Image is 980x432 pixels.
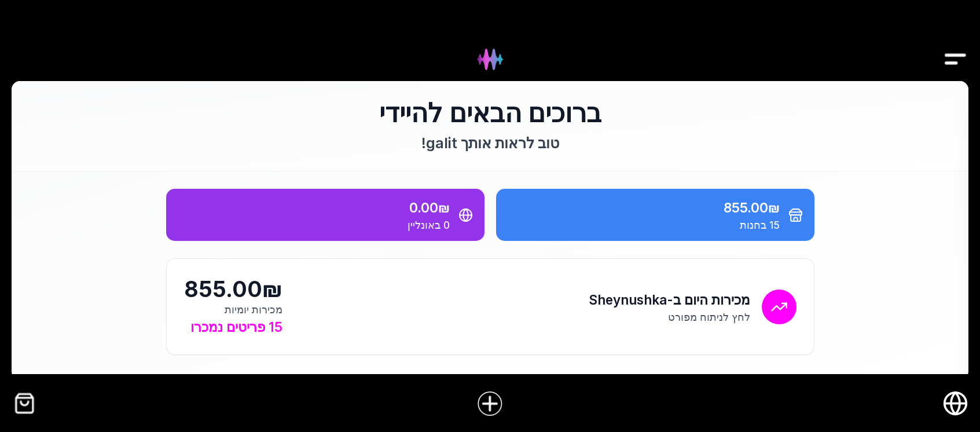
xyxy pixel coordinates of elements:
img: Drawer [942,37,968,82]
p: לחץ לניתוח מפורט [589,310,750,324]
img: הוסף פריט [476,390,504,418]
a: חנות אונליין [942,390,968,416]
span: טוב לראות אותך galit ! [421,134,559,152]
div: 855.00₪ [184,276,282,302]
img: קופה [12,390,38,416]
div: 15 בחנות [508,218,780,232]
div: 0 באונליין [178,218,450,232]
button: Drawer [942,28,968,54]
div: 15 פריטים נמכרו [184,317,282,337]
div: מכירות יומיות [184,302,282,317]
img: Hydee Logo [468,37,512,82]
div: 0.00₪ [178,197,450,218]
h1: ברוכים הבאים להיידי [166,98,814,127]
a: הוסף פריט [468,381,513,426]
div: 855.00₪ [508,197,780,218]
h2: מכירות היום ב-Sheynushka [589,290,750,310]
